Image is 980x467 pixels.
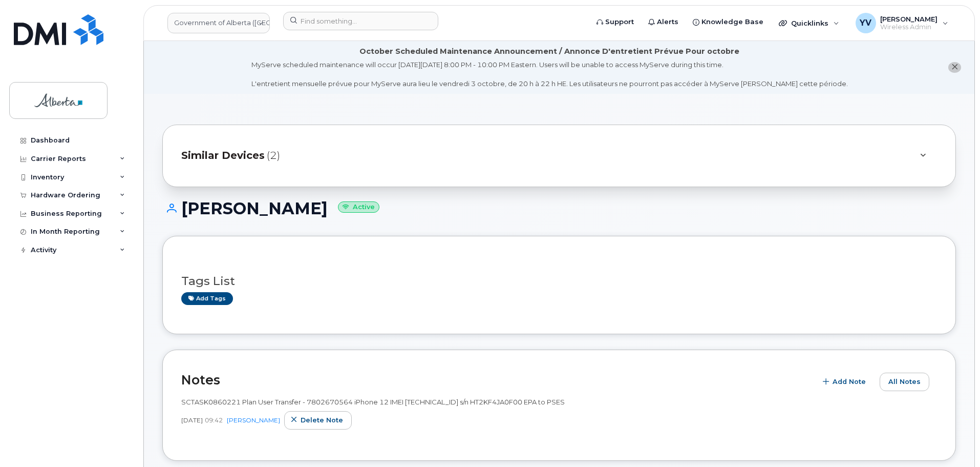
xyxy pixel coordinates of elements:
a: Add tags [181,292,233,305]
span: SCTASK0860221 Plan User Transfer - 7802670564 iPhone 12 IMEI [TECHNICAL_ID] s/n HT2KF4JA0F00 EPA ... [181,398,565,406]
span: Add Note [833,377,866,387]
h2: Notes [181,372,811,388]
small: Active [338,201,379,213]
span: 09:42 [205,416,223,424]
button: Delete note [284,411,352,430]
div: October Scheduled Maintenance Announcement / Annonce D'entretient Prévue Pour octobre [359,46,739,57]
h1: [PERSON_NAME] [162,199,956,217]
button: close notification [948,62,961,73]
span: Similar Devices [181,148,265,163]
button: Add Note [816,373,875,391]
div: MyServe scheduled maintenance will occur [DATE][DATE] 8:00 PM - 10:00 PM Eastern. Users will be u... [251,60,848,89]
a: [PERSON_NAME] [227,416,280,424]
h3: Tags List [181,275,937,288]
span: All Notes [888,377,921,387]
span: [DATE] [181,416,203,424]
span: Delete note [301,415,343,425]
span: (2) [267,148,280,163]
button: All Notes [880,373,929,391]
